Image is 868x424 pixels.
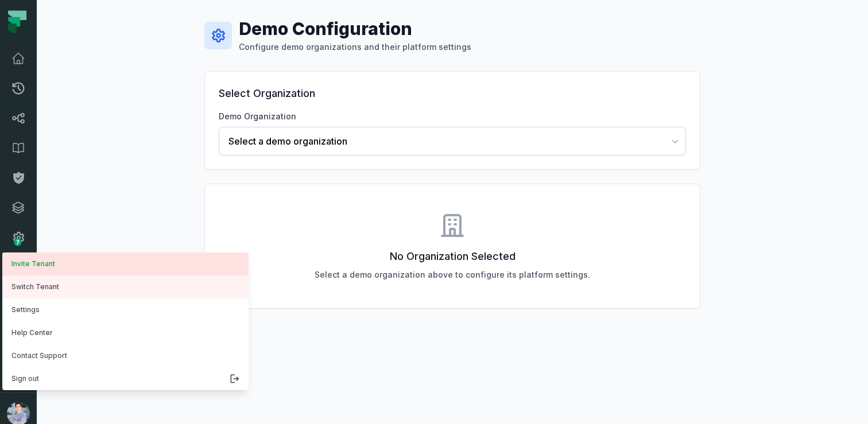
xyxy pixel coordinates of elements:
a: Help Center [2,321,249,344]
span: Select a demo organization [228,134,662,148]
a: Invite Tenant [2,252,249,275]
a: Contact Support [2,344,249,367]
p: Select a demo organization above to configure its platform settings. [232,269,672,281]
button: Sign out [2,367,249,390]
button: Switch Tenant [2,275,249,298]
p: Configure demo organizations and their platform settings [239,41,471,53]
h2: Select Organization [219,85,686,102]
label: Demo Organization [219,111,686,122]
h3: No Organization Selected [232,248,672,264]
button: Select a demo organization [219,127,686,155]
h1: Demo Configuration [239,18,471,39]
button: Settings [2,298,249,321]
div: avatar of Alon Nafta [2,252,249,390]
